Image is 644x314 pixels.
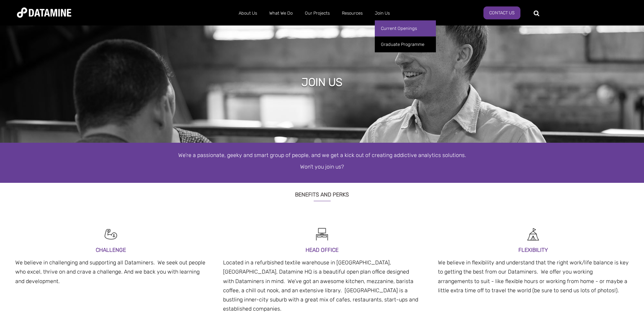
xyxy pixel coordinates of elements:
[299,4,336,22] a: Our Projects
[314,227,330,242] img: Recruitment
[17,7,71,18] img: Datamine
[129,151,516,159] p: We’re a passionate, geeky and smart group of people, and we get a kick out of creating addictive ...
[103,227,118,242] img: Recruitment
[375,36,436,52] a: Graduate Programme
[301,75,343,90] h1: Join Us
[223,258,421,313] p: Located in a refurbished textile warehouse in [GEOGRAPHIC_DATA], [GEOGRAPHIC_DATA], Datamine HQ i...
[15,245,206,255] h3: CHALLENGE
[233,4,263,22] a: About Us
[483,6,520,19] a: Contact Us
[375,20,436,36] a: Current Openings
[129,183,516,201] h3: Benefits and Perks
[369,4,396,22] a: Join Us
[223,245,421,255] h3: HEAD OFFICE
[438,258,629,295] p: We believe in flexibility and understand that the right work/life balance is key to getting the b...
[526,227,541,242] img: Recruitment
[438,245,629,255] h3: FLEXIBILITY
[129,163,516,171] p: Won’t you join us?
[263,4,299,22] a: What We Do
[15,258,206,286] p: We believe in challenging and supporting all Dataminers. We seek out people who excel, thrive on ...
[336,4,369,22] a: Resources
